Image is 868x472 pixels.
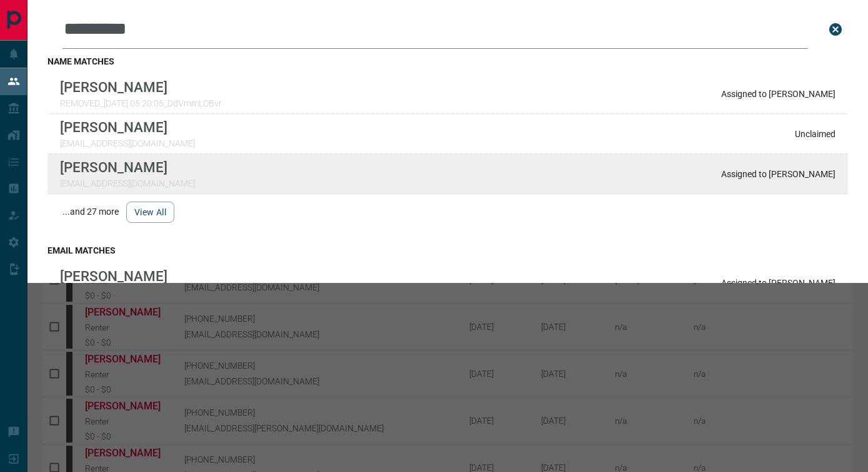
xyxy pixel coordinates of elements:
button: close search bar [823,17,848,42]
h3: name matches [47,56,848,66]
h3: email matches [47,245,848,255]
p: [EMAIL_ADDRESS][DOMAIN_NAME] [60,138,195,148]
div: ...and 27 more [47,194,848,230]
p: Assigned to [PERSON_NAME] [721,169,836,179]
p: Unclaimed [795,129,836,139]
p: [PERSON_NAME] [60,119,195,135]
p: [PERSON_NAME] [60,159,195,175]
p: Assigned to [PERSON_NAME] [721,278,836,288]
button: view all [126,202,174,223]
p: REMOVED_[DATE] 05:20:05_DdVmmLOBvr [60,98,222,108]
p: [PERSON_NAME] [60,79,222,95]
p: Assigned to [PERSON_NAME] [721,89,836,99]
p: [PERSON_NAME] [60,268,390,284]
p: [EMAIL_ADDRESS][DOMAIN_NAME] [60,178,195,188]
